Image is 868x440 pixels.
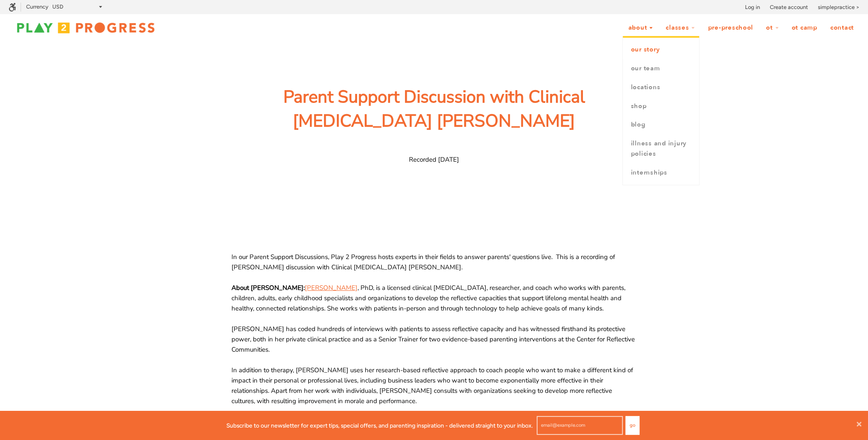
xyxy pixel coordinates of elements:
[623,115,699,134] a: Blog
[233,154,636,165] span: Recorded [DATE]
[623,134,699,163] a: Illness and Injury Policies
[231,283,305,292] span: About [PERSON_NAME]:
[786,20,823,36] a: OT Camp
[623,163,699,182] a: Internships
[623,59,699,78] a: Our Team
[623,97,699,116] a: Shop
[26,3,48,10] label: Currency
[9,19,163,36] img: Play2Progress logo
[770,3,808,12] a: Create account
[622,20,658,36] a: About
[818,3,859,12] a: simplepractice >
[226,421,533,430] p: Subscribe to our newsletter for expert tips, special offers, and parenting inspiration - delivere...
[305,283,357,292] a: [PERSON_NAME]
[233,171,636,235] iframe: SoundCloud Element
[825,20,859,36] a: Contact
[760,20,784,36] a: OT
[233,85,636,133] span: Parent Support Discussion with Clinical [MEDICAL_DATA] [PERSON_NAME]
[702,20,759,36] a: Pre-Preschool
[623,78,699,97] a: Locations
[625,416,640,435] button: Go
[745,3,760,12] a: Log in
[537,416,623,435] input: email@example.com
[623,40,699,59] a: Our Story
[660,20,700,36] a: Classes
